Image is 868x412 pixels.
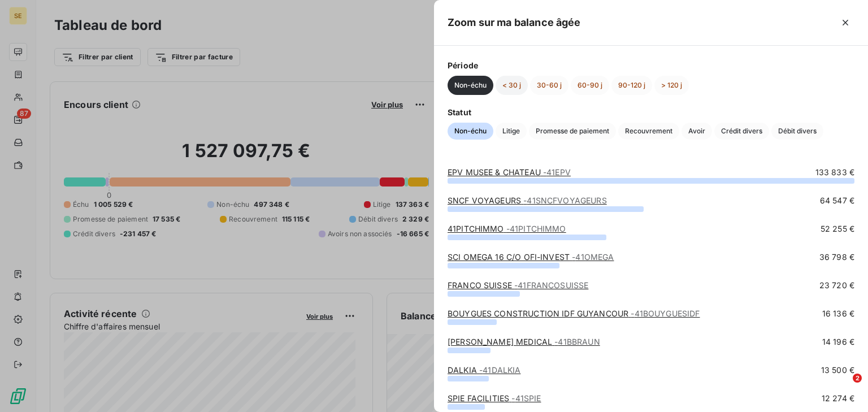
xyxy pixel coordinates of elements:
[448,123,493,140] button: Non-échu
[496,123,527,140] button: Litige
[506,224,566,233] span: - 41PITCHIMMO
[819,280,854,291] span: 23 720 €
[448,309,700,318] a: BOUYGUES CONSTRUCTION IDF GUYANCOUR
[821,365,854,376] span: 13 500 €
[820,195,854,206] span: 64 547 €
[448,167,571,177] a: EPV MUSEE & CHATEAU
[830,374,857,401] iframe: Intercom live chat
[448,252,614,262] a: SCI OMEGA 16 C/O OFI-INVEST
[448,337,600,346] a: [PERSON_NAME] MEDICAL
[448,280,588,290] a: FRANCO SUISSE
[821,223,854,235] span: 52 255 €
[572,252,614,262] span: - 41OMEGA
[496,76,528,95] button: < 30 j
[448,365,520,375] a: DALKIA
[819,251,854,263] span: 36 798 €
[822,393,854,404] span: 12 274 €
[654,76,689,95] button: > 120 j
[822,336,854,348] span: 14 196 €
[543,167,571,177] span: - 41EPV
[530,76,568,95] button: 30-60 j
[448,59,854,71] span: Période
[479,365,520,375] span: - 41DALKIA
[554,337,600,346] span: - 41BBRAUN
[514,280,588,290] span: - 41FRANCOSUISSE
[611,76,652,95] button: 90-120 j
[448,15,581,31] h5: Zoom sur ma balance âgée
[511,393,541,403] span: - 41SPIE
[771,123,823,140] button: Débit divers
[529,123,616,140] button: Promesse de paiement
[853,374,862,383] span: 2
[618,123,679,140] button: Recouvrement
[822,308,854,319] span: 16 136 €
[448,106,854,118] span: Statut
[448,196,607,205] a: SNCF VOYAGEURS
[448,393,541,403] a: SPIE FACILITIES
[571,76,609,95] button: 60-90 j
[448,76,493,95] button: Non-échu
[631,309,700,318] span: - 41BOUYGUESIDF
[714,123,769,140] button: Crédit divers
[448,224,566,233] a: 41PITCHIMMO
[523,196,606,205] span: - 41SNCFVOYAGEURS
[682,123,712,140] button: Avoir
[815,167,854,178] span: 133 833 €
